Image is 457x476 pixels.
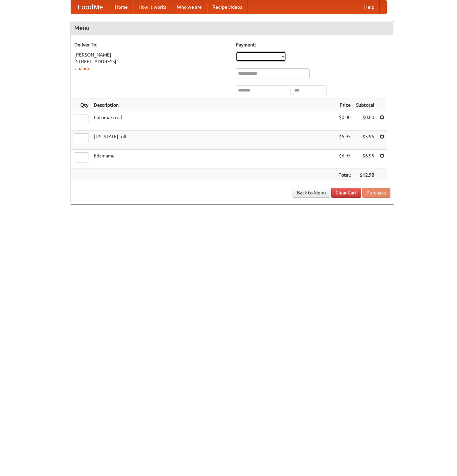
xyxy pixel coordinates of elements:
td: Edamame [91,150,336,169]
a: Back to Menu [293,188,330,198]
td: Futomaki roll [91,111,336,131]
td: $6.95 [353,150,377,169]
a: Help [359,0,380,14]
th: Price [336,99,353,111]
a: Change [74,66,90,71]
th: Total: [336,169,353,181]
a: How it works [133,0,172,14]
th: Description [91,99,336,111]
th: $12.90 [353,169,377,181]
div: [STREET_ADDRESS] [74,58,229,65]
td: [US_STATE] roll [91,131,336,150]
a: Clear Cart [331,188,361,198]
div: [PERSON_NAME] [74,51,229,58]
h4: Menu [71,21,394,35]
h5: Payment: [236,41,390,48]
h5: Deliver To: [74,41,229,48]
td: $0.00 [336,111,353,131]
a: Who we are [172,0,207,14]
a: Recipe videos [207,0,247,14]
td: $6.95 [336,150,353,169]
button: Purchase [362,188,390,198]
td: $0.00 [353,111,377,131]
th: Subtotal [353,99,377,111]
td: $5.95 [336,131,353,150]
a: Home [110,0,133,14]
a: FoodMe [71,0,110,14]
th: Qty [71,99,91,111]
td: $5.95 [353,131,377,150]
